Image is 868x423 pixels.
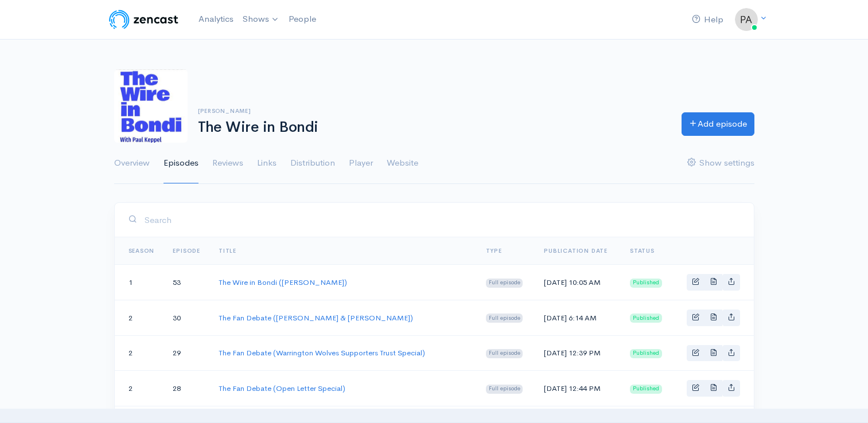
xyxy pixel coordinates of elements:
a: Analytics [194,7,238,32]
a: Episodes [164,143,198,184]
td: [DATE] 12:44 PM [535,371,621,406]
a: Season [129,247,155,254]
span: Published [630,349,662,358]
span: Full episode [486,314,523,323]
td: 2 [115,335,164,371]
td: 2 [115,371,164,406]
td: 28 [164,371,209,406]
a: Help [687,7,728,32]
td: [DATE] 10:05 AM [535,265,621,300]
span: Full episode [486,385,523,394]
td: 30 [164,300,209,335]
a: Shows [238,7,284,32]
td: [DATE] 6:14 AM [535,300,621,335]
a: Episode [173,247,200,254]
a: The Fan Debate ([PERSON_NAME] & [PERSON_NAME]) [219,313,413,323]
td: 53 [164,265,209,300]
a: Type [486,247,502,254]
a: The Fan Debate (Open Letter Special) [219,383,345,393]
td: [DATE] 12:39 PM [535,335,621,371]
span: Published [630,279,662,288]
div: Basic example [687,380,740,397]
span: Published [630,314,662,323]
span: Full episode [486,279,523,288]
h6: [PERSON_NAME] [198,108,668,114]
span: Full episode [486,349,523,358]
a: The Wire in Bondi ([PERSON_NAME]) [219,277,347,287]
img: ZenCast Logo [107,8,180,31]
a: Show settings [687,143,754,184]
td: 1 [115,265,164,300]
a: The Fan Debate (Warrington Wolves Supporters Trust Special) [219,348,425,358]
td: 29 [164,335,209,371]
a: Title [219,247,236,254]
span: Published [630,385,662,394]
a: Links [257,143,277,184]
input: Search [144,208,740,232]
a: Overview [114,143,150,184]
h1: The Wire in Bondi [198,119,668,136]
a: Add episode [682,112,754,136]
img: ... [735,8,758,31]
a: People [284,7,321,32]
a: Publication date [544,247,608,254]
div: Basic example [687,345,740,362]
div: Basic example [687,310,740,326]
a: Reviews [212,143,243,184]
div: Basic example [687,274,740,291]
a: Website [387,143,418,184]
a: Player [349,143,373,184]
a: Distribution [290,143,335,184]
span: Status [630,247,655,254]
td: 2 [115,300,164,335]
